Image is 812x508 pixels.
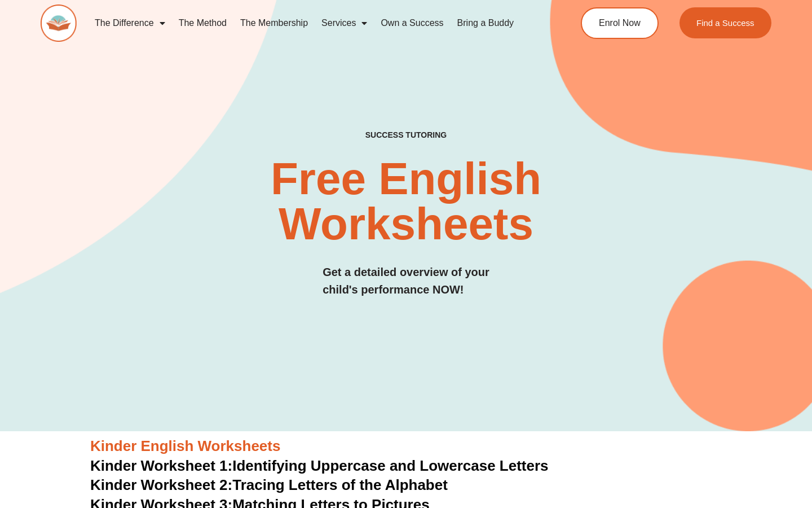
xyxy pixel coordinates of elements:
[88,10,172,36] a: The Difference
[696,19,754,27] span: Find a Success
[599,19,641,28] span: Enrol Now
[581,7,659,39] a: Enrol Now
[90,476,232,493] span: Kinder Worksheet 2:
[315,10,374,36] a: Services
[323,264,489,299] h3: Get a detailed overview of your child's performance NOW!
[90,437,722,456] h3: Kinder English Worksheets
[172,10,233,36] a: The Method
[451,10,521,36] a: Bring a Buddy
[90,476,448,493] a: Kinder Worksheet 2:Tracing Letters of the Alphabet
[90,457,232,474] span: Kinder Worksheet 1:
[756,454,812,508] iframe: Chat Widget
[165,156,647,247] h2: Free English Worksheets​
[374,10,450,36] a: Own a Success
[679,7,771,38] a: Find a Success
[233,10,315,36] a: The Membership
[88,10,539,36] nav: Menu
[90,457,549,474] a: Kinder Worksheet 1:Identifying Uppercase and Lowercase Letters
[298,130,514,140] h4: SUCCESS TUTORING​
